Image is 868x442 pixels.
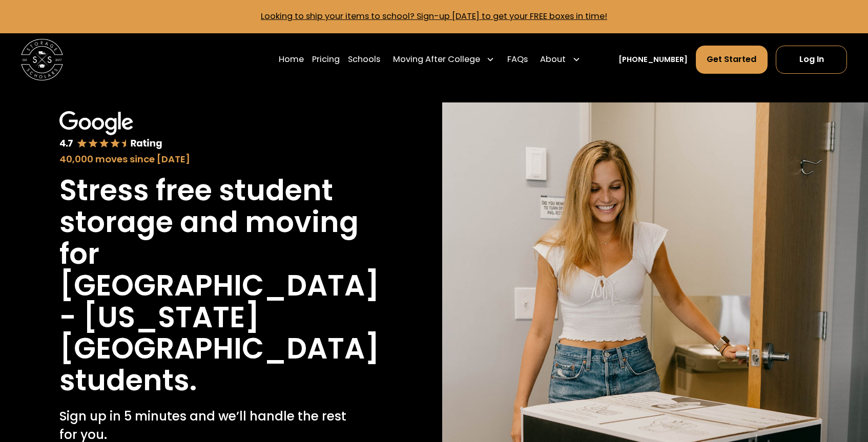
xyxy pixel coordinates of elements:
h1: Stress free student storage and moving for [59,175,366,269]
div: Moving After College [393,53,480,66]
h1: [GEOGRAPHIC_DATA] - [US_STATE][GEOGRAPHIC_DATA] [59,270,380,365]
img: Google 4.7 star rating [59,111,162,151]
div: About [540,53,566,66]
a: Pricing [312,45,340,74]
a: FAQs [507,45,528,74]
a: Get Started [696,46,768,74]
h1: students. [59,365,197,396]
div: 40,000 moves since [DATE] [59,152,366,166]
img: Storage Scholars main logo [21,39,63,81]
a: Schools [348,45,380,74]
a: Home [279,45,304,74]
a: Looking to ship your items to school? Sign-up [DATE] to get your FREE boxes in time! [261,10,607,22]
a: [PHONE_NUMBER] [618,54,688,65]
a: Log In [776,46,847,74]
